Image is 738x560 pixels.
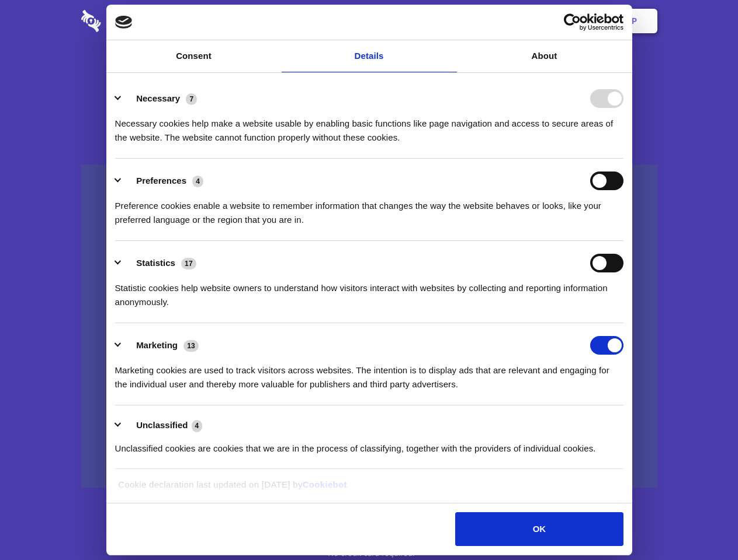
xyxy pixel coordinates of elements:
label: Marketing [136,340,178,350]
a: Contact [474,3,528,39]
div: Cookie declaration last updated on [DATE] by [109,478,629,501]
a: About [457,40,632,72]
span: 4 [192,176,203,187]
div: Unclassified cookies are cookies that we are in the process of classifying, together with the pro... [115,433,623,456]
button: Unclassified (4) [115,418,210,433]
label: Necessary [136,93,180,103]
div: Preference cookies enable a website to remember information that changes the way the website beha... [115,190,623,227]
label: Preferences [136,176,186,185]
h4: Auto-redaction of sensitive data, encrypted data sharing and self-destructing private chats. Shar... [81,106,657,145]
button: OK [455,512,623,546]
div: Marketing cookies are used to track visitors across websites. The intention is to display ads tha... [115,355,623,391]
span: 13 [183,340,199,352]
h1: Eliminate Slack Data Loss. [81,52,657,94]
a: Cookiebot [303,480,347,489]
button: Marketing (13) [115,336,206,355]
span: 4 [192,420,203,432]
a: Login [530,3,581,39]
a: Usercentrics Cookiebot - opens in a new window [521,13,623,31]
a: Consent [106,40,282,72]
iframe: Drift Widget Chat Controller [680,502,724,546]
a: Wistia video thumbnail [81,164,657,488]
a: Pricing [343,3,394,39]
a: Details [282,40,457,72]
button: Statistics (17) [115,254,204,272]
button: Necessary (7) [115,89,205,108]
div: Statistic cookies help website owners to understand how visitors interact with websites by collec... [115,272,623,309]
span: 7 [186,93,197,105]
span: 17 [181,258,196,269]
button: Preferences (4) [115,171,211,190]
label: Statistics [136,258,175,268]
img: logo [115,16,133,29]
div: Necessary cookies help make a website usable by enabling basic functions like page navigation and... [115,108,623,145]
img: logo-wordmark-white-trans-d4663122ce5f474addd5e946df7df03e33cb6a1c49d2221995e7729f52c070b2.svg [81,10,181,32]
